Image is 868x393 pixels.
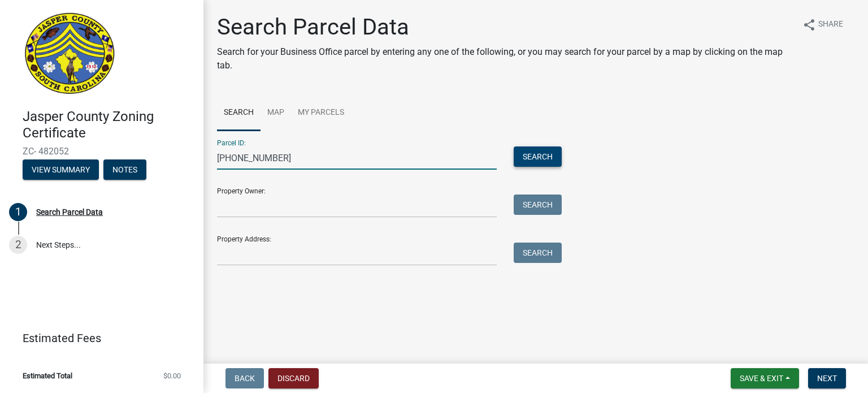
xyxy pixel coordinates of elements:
p: Search for your Business Office parcel by entering any one of the following, or you may search fo... [217,45,792,72]
span: Next [817,374,837,383]
h4: Jasper County Zoning Certificate [23,109,194,141]
button: Back [225,368,264,388]
a: Estimated Fees [9,327,185,349]
button: Search [514,146,562,167]
span: $0.00 [163,372,181,379]
a: Map [261,95,291,131]
div: 1 [9,203,27,221]
div: Search Parcel Data [36,208,103,216]
span: Save & Exit [740,374,783,383]
button: Search [514,195,562,215]
h1: Search Parcel Data [217,14,792,41]
button: Search [514,243,562,263]
div: 2 [9,236,27,254]
span: ZC- 482052 [23,146,181,157]
button: Notes [103,159,146,180]
span: Estimated Total [23,372,72,379]
img: Jasper County, South Carolina [23,12,117,97]
a: Search [217,95,261,131]
span: Back [235,374,255,383]
button: Save & Exit [731,368,799,388]
wm-modal-confirm: Notes [103,166,146,175]
wm-modal-confirm: Summary [23,166,99,175]
button: Discard [268,368,319,388]
button: shareShare [793,14,852,36]
span: Share [818,18,843,32]
a: My Parcels [291,95,351,131]
button: View Summary [23,159,99,180]
button: Next [808,368,846,388]
i: share [802,18,816,32]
